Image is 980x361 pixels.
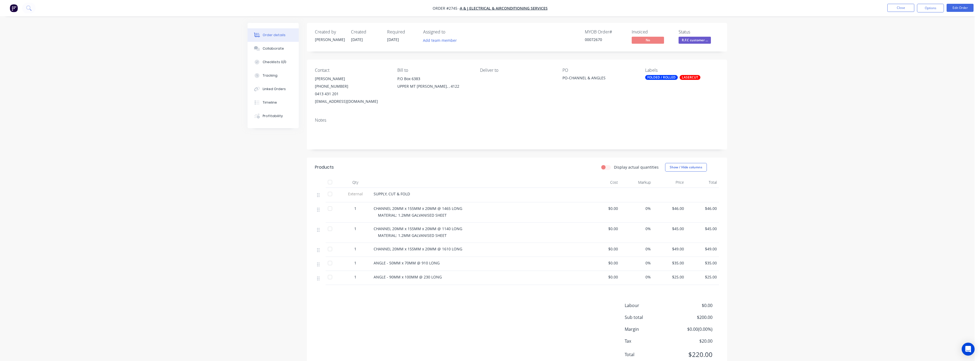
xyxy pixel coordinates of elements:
div: PO [562,68,636,73]
span: [DATE] [387,37,399,42]
div: Required [387,29,417,35]
div: [PERSON_NAME] [315,37,345,42]
span: ANGLE - 50MM x 70MM @ 910 LONG [374,260,440,265]
div: UPPER MT [PERSON_NAME], , 4122 [397,83,471,90]
div: Deliver to [480,68,554,73]
span: $0.00 [589,260,618,266]
span: CHANNEL 20MM x 155MM x 20MM @ 1140 LONG [374,226,462,231]
div: Linked Orders [263,87,286,91]
span: $45.00 [655,226,684,231]
div: Total [686,177,719,188]
button: Add team member [420,37,460,44]
span: $0.00 [589,246,618,252]
div: Markup [620,177,653,188]
div: Contact [315,68,389,73]
button: Options [917,4,944,12]
button: Collaborate [248,42,299,55]
span: 0% [622,246,651,252]
div: Created [351,29,381,35]
span: 0% [622,206,651,211]
button: Timeline [248,96,299,109]
div: Checklists 0/0 [263,60,286,64]
div: Invoiced [632,29,672,35]
span: $49.00 [655,246,684,252]
div: Order details [263,33,286,38]
span: $0.00 [589,226,618,231]
div: Tracking [263,73,277,78]
button: Add team member [423,37,460,44]
span: Sub total [625,314,673,321]
span: $0.00 [589,274,618,280]
div: 00072670 [585,37,625,42]
span: $200.00 [673,314,713,321]
span: MATERIAL: 1.2MM GALVANISED SHEET [378,213,447,218]
div: Assigned to [423,29,477,35]
div: Cost [587,177,620,188]
span: Tax [625,338,673,344]
span: 0% [622,260,651,266]
div: Price [653,177,686,188]
span: 1 [354,206,356,211]
span: $0.00 [673,302,713,309]
button: Show / Hide columns [665,163,707,172]
span: [DATE] [351,37,363,42]
button: Profitability [248,109,299,123]
div: P.O Box 6383UPPER MT [PERSON_NAME], , 4122 [397,75,471,92]
span: No [632,37,664,43]
span: $25.00 [655,274,684,280]
span: $25.00 [688,274,717,280]
div: Bill to [397,68,471,73]
span: 0% [622,274,651,280]
button: Linked Orders [248,82,299,96]
span: Order #2745 - [433,6,460,11]
span: $45.00 [688,226,717,231]
span: MATERIAL: 1.2MM GALVANISED SHEET [378,233,447,238]
button: Close [887,4,914,12]
span: $46.00 [688,206,717,211]
button: R.F.C customer ... [679,37,711,45]
div: Products [315,164,334,171]
img: Factory [10,4,18,12]
div: FOLDED / ROLLED [645,75,678,80]
span: 1 [354,246,356,252]
span: $46.00 [655,206,684,211]
div: Profitability [263,114,283,118]
div: MYOB Order # [585,29,625,35]
div: PO-CHANNEL & ANGLES [562,75,630,83]
div: [PHONE_NUMBER] [315,83,389,90]
span: $20.00 [673,338,713,344]
span: $35.00 [655,260,684,266]
div: Collaborate [263,46,284,51]
span: SUPPLY, CUT & FOLD [374,191,410,196]
button: Checklists 0/0 [248,55,299,69]
label: Display actual quantities [614,164,659,170]
span: $35.00 [688,260,717,266]
div: P.O Box 6383 [397,75,471,83]
div: Labels [645,68,719,73]
span: 1 [354,226,356,231]
span: External [341,191,369,197]
div: [PERSON_NAME][PHONE_NUMBER]0413 431 201[EMAIL_ADDRESS][DOMAIN_NAME] [315,75,389,105]
div: Notes [315,118,719,123]
span: CHANNEL 20MM x 155MM x 20MM @ 1610 LONG [374,246,462,251]
a: A & J Electrical & Airconditioning Services [460,6,548,11]
div: Qty [339,177,371,188]
span: Labour [625,302,673,309]
span: 1 [354,274,356,280]
div: Open Intercom Messenger [962,343,975,356]
span: ANGLE - 90MM x 100MM @ 230 LONG [374,274,442,280]
div: LASERCUT [680,75,700,80]
div: Status [679,29,719,35]
span: Total [625,351,673,358]
div: 0413 431 201 [315,90,389,98]
div: [EMAIL_ADDRESS][DOMAIN_NAME] [315,98,389,105]
span: Margin [625,326,673,332]
div: [PERSON_NAME] [315,75,389,83]
button: Order details [248,28,299,42]
span: 0% [622,226,651,231]
div: Created by [315,29,345,35]
span: $220.00 [673,350,713,359]
button: Tracking [248,69,299,82]
span: $0.00 [589,206,618,211]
